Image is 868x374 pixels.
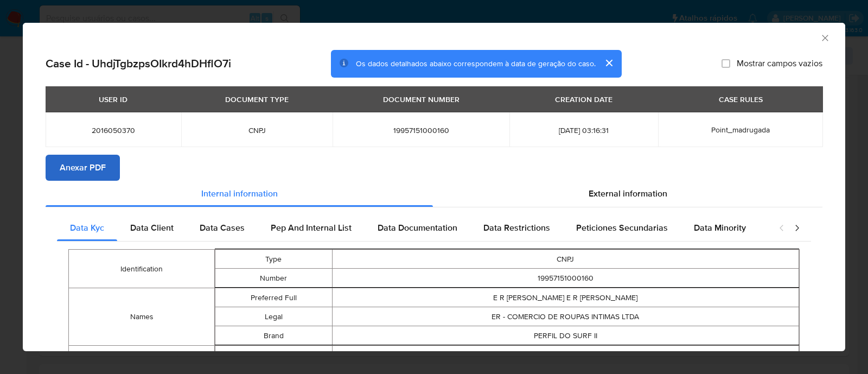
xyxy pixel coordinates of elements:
td: Names [69,288,215,346]
div: closure-recommendation-modal [23,23,845,351]
td: 19957151000160 [332,269,799,288]
span: [DATE] 03:16:31 [522,125,644,135]
span: Data Restrictions [483,221,550,234]
span: 19957151000160 [346,125,496,135]
div: CASE RULES [712,90,769,109]
h2: Case Id - UhdjTgbzpsOIkrd4hDHflO7i [46,56,231,71]
td: Number [215,269,332,288]
button: Anexar PDF [46,155,120,181]
td: 4642701 [332,346,799,365]
span: Data Kyc [70,221,104,234]
td: Identification [69,250,215,288]
div: USER ID [92,90,134,109]
span: CNPJ [194,125,320,135]
td: PERFIL DO SURF II [332,326,799,345]
input: Mostrar campos vazios [722,59,730,68]
span: Data Client [130,221,174,234]
span: Mostrar campos vazios [737,58,822,69]
span: 2016050370 [59,125,168,135]
span: Peticiones Secundarias [576,221,668,234]
span: Data Cases [200,221,245,234]
td: Brand [215,326,332,345]
button: cerrar [596,50,622,76]
span: Pep And Internal List [271,221,352,234]
td: Preferred Full [215,288,332,307]
div: DOCUMENT NUMBER [376,90,466,109]
div: Detailed internal info [57,215,768,241]
span: Data Documentation [378,221,457,234]
button: Fechar a janela [820,33,829,42]
td: ER - COMERCIO DE ROUPAS INTIMAS LTDA [332,307,799,326]
span: Os dados detalhados abaixo correspondem à data de geração do caso. [356,58,596,69]
td: Code [215,346,332,365]
div: DOCUMENT TYPE [219,90,295,109]
span: Point_madrugada [711,124,770,135]
td: CNPJ [332,250,799,269]
span: Anexar PDF [60,156,106,180]
span: Data Minority [694,221,746,234]
span: Internal information [201,187,278,200]
td: Type [215,250,332,269]
div: CREATION DATE [548,90,619,109]
div: Detailed info [46,181,822,207]
td: E R [PERSON_NAME] E R [PERSON_NAME] [332,288,799,307]
span: External information [589,187,667,200]
td: Legal [215,307,332,326]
